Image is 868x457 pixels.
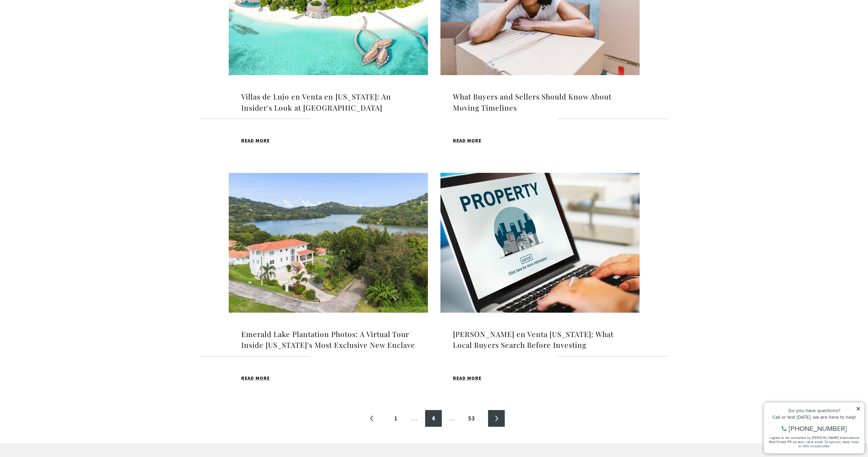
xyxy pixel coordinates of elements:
img: Emerald Lake Plantation Photos: A Virtual Tour Inside Puerto Rico's Most Exclusive New Enclave [229,173,428,313]
a: » [488,410,505,427]
span: [PHONE_NUMBER] [29,33,87,40]
span: Read MORE [453,376,481,380]
span: Read MORE [453,138,481,143]
li: Previous page [364,410,380,427]
span: Read MORE [241,376,270,380]
img: Casas en Venta Puerto Rico: What Local Buyers Search Before Investing [440,173,640,313]
span: I agree to be contacted by [PERSON_NAME] International Real Estate PR via text, call & email. To ... [9,43,99,56]
h4: Villas de Lujo en Venta en [US_STATE]: An Insider's Look at [GEOGRAPHIC_DATA] [241,91,415,113]
h4: Emerald Lake Plantation Photos: A Virtual Tour Inside [US_STATE]'s Most Exclusive New Enclave [241,329,415,351]
div: Call or text [DATE], we are here to help! [7,22,100,27]
a: 4 [425,410,442,427]
div: Do you have questions? [7,16,100,21]
a: 53 [463,410,481,427]
a: Emerald Lake Plantation Photos: A Virtual Tour Inside Puerto Rico's Most Exclusive New Enclave Em... [229,173,428,399]
a: 1 [388,410,404,427]
h4: What Buyers and Sellers Should Know About Moving Timelines [453,91,627,113]
a: « [364,410,380,427]
a: Casas en Venta Puerto Rico: What Local Buyers Search Before Investing [PERSON_NAME] en Venta [US_... [440,173,640,399]
li: Next page [488,410,505,427]
span: Read MORE [241,138,270,143]
h4: [PERSON_NAME] en Venta [US_STATE]: What Local Buyers Search Before Investing [453,329,627,351]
